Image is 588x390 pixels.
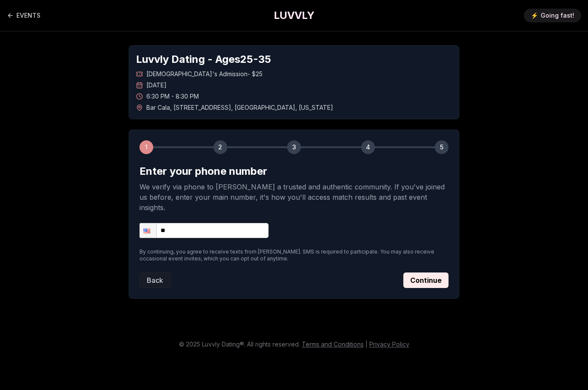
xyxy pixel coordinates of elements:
a: Privacy Policy [369,340,409,348]
div: 4 [361,140,375,154]
a: Back to events [7,7,40,24]
div: 1 [139,140,153,154]
span: [DEMOGRAPHIC_DATA]'s Admission - $25 [146,70,263,78]
a: LUVVLY [274,9,314,22]
p: By continuing, you agree to receive texts from [PERSON_NAME]. SMS is required to participate. You... [139,248,449,262]
div: 2 [214,140,227,154]
span: 6:30 PM - 8:30 PM [146,92,199,101]
span: Bar Cala , [STREET_ADDRESS] , [GEOGRAPHIC_DATA] , [US_STATE] [146,103,333,112]
h2: Enter your phone number [139,164,449,178]
button: Back [139,272,170,288]
div: United States: + 1 [140,223,156,238]
div: 5 [435,140,449,154]
button: Continue [403,272,449,288]
p: We verify via phone to [PERSON_NAME] a trusted and authentic community. If you've joined us befor... [139,182,449,213]
a: Terms and Conditions [302,340,364,348]
div: 3 [287,140,301,154]
span: [DATE] [146,81,167,90]
h1: Luvvly Dating - Ages 25 - 35 [136,53,452,66]
span: Going fast! [541,11,574,20]
span: ⚡️ [531,11,538,20]
span: | [365,340,368,348]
